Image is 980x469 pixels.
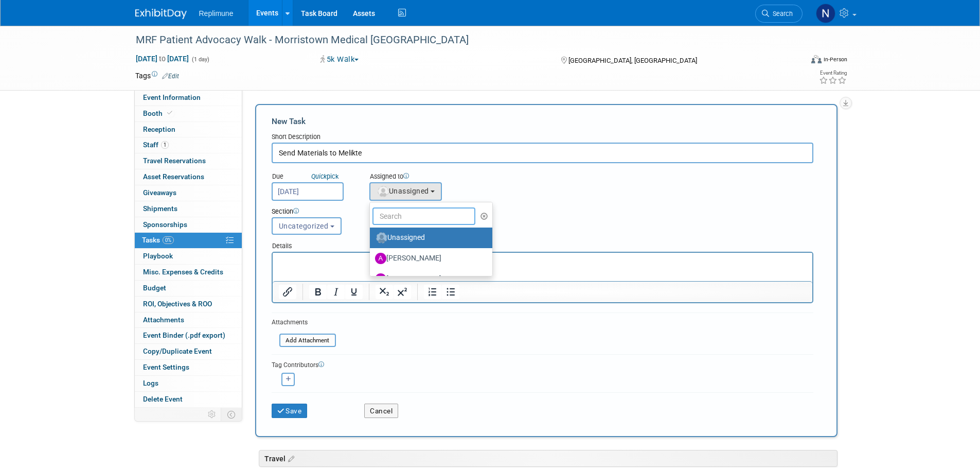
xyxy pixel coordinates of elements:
[143,141,169,149] span: Staff
[143,347,212,355] span: Copy/Duplicate Event
[442,285,459,299] button: Bullet list
[273,253,812,281] iframe: Rich Text Area
[272,116,813,127] div: New Task
[143,125,175,133] span: Reception
[309,285,327,299] button: Bold
[203,408,221,421] td: Personalize Event Tab Strip
[132,31,787,49] div: MRF Patient Advocacy Walk - Morristown Medical [GEOGRAPHIC_DATA]
[568,57,697,64] span: [GEOGRAPHIC_DATA], [GEOGRAPHIC_DATA]
[259,450,838,467] div: Travel
[143,316,184,324] span: Attachments
[135,106,242,121] a: Booth
[135,71,179,81] td: Tags
[286,453,294,463] a: Edit sections
[272,182,344,201] input: Due Date
[372,207,475,225] input: Search
[135,90,242,106] a: Event Information
[135,137,242,153] a: Staff1
[375,253,386,264] img: A.jpg
[143,268,223,276] span: Misc. Expenses & Credits
[279,285,296,299] button: Insert/edit link
[135,281,242,296] a: Budget
[769,10,793,18] span: Search
[272,143,813,163] input: Name of task or a short description
[811,55,822,63] img: Format-Inperson.png
[272,207,767,217] div: Section
[135,9,187,19] img: ExhibitDay
[135,392,242,407] a: Delete Event
[163,236,174,244] span: 0%
[143,188,176,197] span: Giveaways
[199,9,234,18] span: Replimune
[135,122,242,137] a: Reception
[135,185,242,201] a: Giveaways
[135,376,242,391] a: Logs
[157,55,167,63] span: to
[375,273,386,285] img: A.jpg
[135,217,242,233] a: Sponsorships
[823,56,847,63] div: In-Person
[272,172,354,182] div: Due
[369,172,493,182] div: Assigned to
[742,54,848,69] div: Event Format
[167,110,172,116] i: Booth reservation complete
[394,285,411,299] button: Superscript
[143,93,201,101] span: Event Information
[819,71,847,76] div: Event Rating
[143,204,177,213] span: Shipments
[327,285,345,299] button: Italic
[311,172,327,180] i: Quick
[272,318,336,327] div: Attachments
[135,265,242,280] a: Misc. Expenses & Credits
[135,297,242,312] a: ROI, Objectives & ROO
[135,54,189,63] span: [DATE] [DATE]
[309,172,341,181] a: Quickpick
[135,344,242,359] a: Copy/Duplicate Event
[375,250,483,267] label: [PERSON_NAME]
[755,5,803,23] a: Search
[161,141,169,149] span: 1
[135,249,242,264] a: Playbook
[135,328,242,343] a: Event Binder (.pdf export)
[135,169,242,185] a: Asset Reservations
[135,153,242,169] a: Travel Reservations
[272,132,813,143] div: Short Description
[377,187,429,195] span: Unassigned
[135,312,242,328] a: Attachments
[135,201,242,217] a: Shipments
[143,331,225,339] span: Event Binder (.pdf export)
[143,172,204,181] span: Asset Reservations
[317,54,363,65] button: 5k Walk
[143,300,212,308] span: ROI, Objectives & ROO
[143,395,183,403] span: Delete Event
[272,359,813,370] div: Tag Contributors
[135,233,242,248] a: Tasks0%
[364,404,398,418] button: Cancel
[376,232,387,244] img: Unassigned-User-Icon.png
[135,360,242,375] a: Event Settings
[143,252,173,260] span: Playbook
[272,404,308,418] button: Save
[375,271,483,287] label: [PERSON_NAME]
[143,220,187,229] span: Sponsorships
[369,182,442,201] button: Unassigned
[143,363,189,371] span: Event Settings
[816,4,835,23] img: Nicole Schaeffner
[191,56,209,63] span: (1 day)
[424,285,441,299] button: Numbered list
[376,285,393,299] button: Subscript
[143,157,206,165] span: Travel Reservations
[279,222,329,230] span: Uncategorized
[345,285,363,299] button: Underline
[272,217,342,235] button: Uncategorized
[375,230,483,246] label: Unassigned
[142,236,174,244] span: Tasks
[143,109,174,117] span: Booth
[143,379,158,387] span: Logs
[162,73,179,80] a: Edit
[272,237,813,252] div: Details
[221,408,242,421] td: Toggle Event Tabs
[143,284,166,292] span: Budget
